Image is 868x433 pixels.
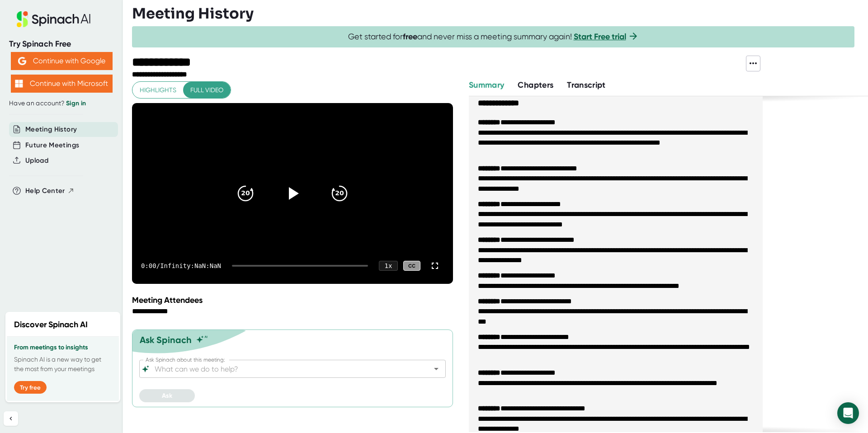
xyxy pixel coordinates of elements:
div: CC [403,261,420,271]
a: Sign in [66,99,86,107]
button: Upload [25,155,48,166]
div: Meeting Attendees [132,295,458,305]
div: Have an account? [9,99,114,108]
button: Continue with Microsoft [11,75,113,93]
button: Full video [183,82,231,99]
button: Chapters [518,79,553,91]
button: Continue with Google [11,52,113,70]
span: Chapters [518,80,553,90]
button: Future Meetings [25,140,79,151]
div: 1 x [379,261,398,271]
button: Open [430,362,443,375]
h3: From meetings to insights [14,344,112,351]
input: What can we do to help? [153,362,416,375]
div: 0:00 / Infinity:NaN:NaN [141,262,221,269]
span: Summary [469,80,504,90]
h2: Discover Spinach AI [14,319,88,331]
img: Aehbyd4JwY73AAAAAElFTkSuQmCC [18,57,26,65]
button: Meeting History [25,124,77,135]
button: Highlights [132,82,184,99]
p: Spinach AI is a new way to get the most from your meetings [14,355,112,374]
div: Try Spinach Free [9,39,114,49]
button: Try free [14,381,47,394]
b: free [403,32,417,42]
span: Transcript [567,80,606,90]
span: Get started for and never miss a meeting summary again! [348,32,639,42]
h3: Meeting History [132,5,254,22]
a: Start Free trial [574,32,626,42]
button: Collapse sidebar [4,411,18,426]
span: Full video [190,85,223,96]
span: Highlights [140,85,176,96]
button: Summary [469,79,504,91]
div: Open Intercom Messenger [837,402,859,424]
button: Help Center [25,186,75,196]
button: Transcript [567,79,606,91]
div: Ask Spinach [140,334,192,345]
button: Ask [139,389,195,402]
span: Help Center [25,186,65,196]
span: Ask [162,392,172,400]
